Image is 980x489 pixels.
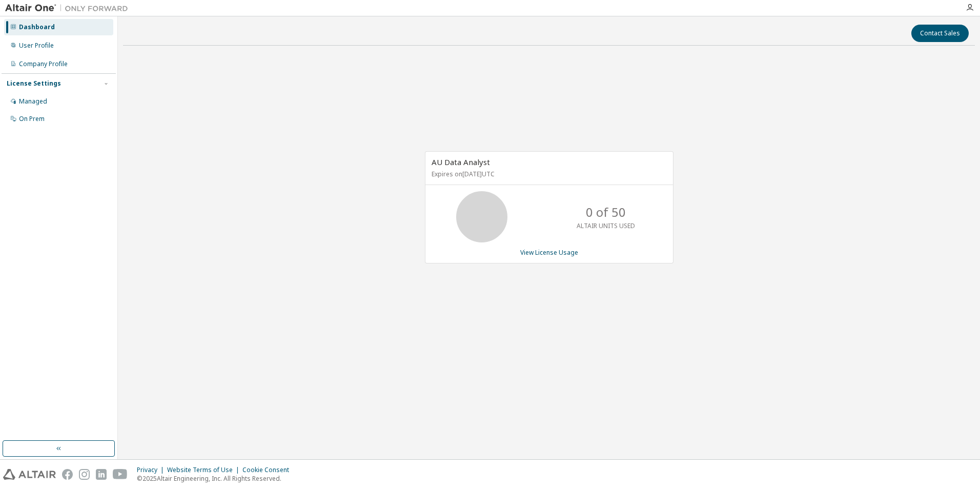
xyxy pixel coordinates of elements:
[19,23,55,31] div: Dashboard
[577,221,635,230] p: ALTAIR UNITS USED
[19,115,45,123] div: On Prem
[520,248,578,257] a: View License Usage
[62,469,73,480] img: facebook.svg
[113,469,128,480] img: youtube.svg
[137,466,167,474] div: Privacy
[167,466,242,474] div: Website Terms of Use
[19,42,54,50] div: User Profile
[5,3,133,13] img: Altair One
[3,469,56,480] img: altair_logo.svg
[7,79,61,88] div: License Settings
[432,157,490,167] span: AU Data Analyst
[911,25,969,42] button: Contact Sales
[242,466,295,474] div: Cookie Consent
[96,469,107,480] img: linkedin.svg
[432,170,664,178] p: Expires on [DATE] UTC
[19,97,47,106] div: Managed
[19,60,68,68] div: Company Profile
[79,469,90,480] img: instagram.svg
[586,203,626,221] p: 0 of 50
[137,474,295,483] p: © 2025 Altair Engineering, Inc. All Rights Reserved.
